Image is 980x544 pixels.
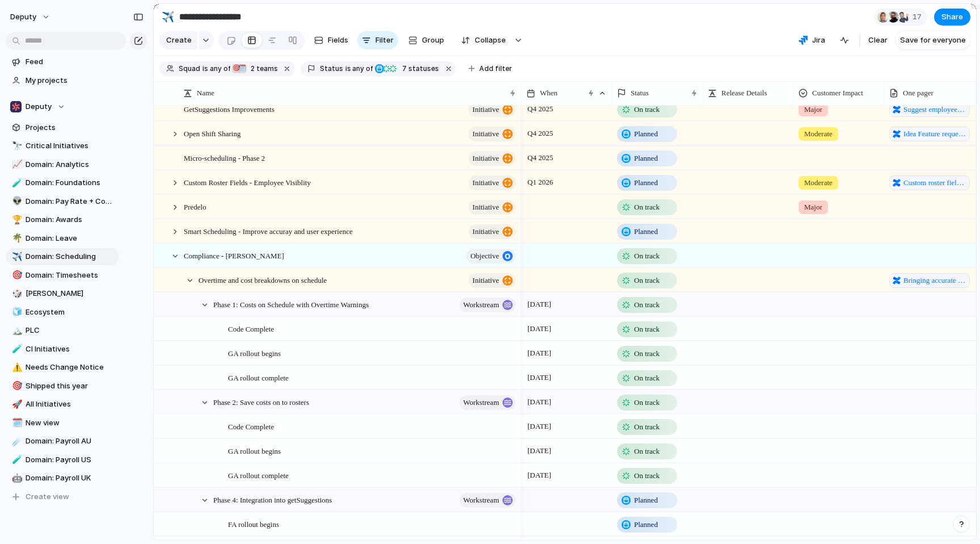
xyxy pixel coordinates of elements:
div: 👽Domain: Pay Rate + Compliance [6,193,119,210]
span: is [345,64,351,74]
button: workstream [459,493,516,508]
span: initiative [472,224,499,240]
span: Filter [375,35,394,46]
a: Idea Feature request Shift sharing to other locations within the business [889,127,970,141]
span: Domain: Timesheets [26,270,115,281]
button: 🎯 [10,380,22,392]
span: initiative [472,175,499,191]
button: 7 statuses [374,62,441,75]
button: ✈️ [10,251,22,262]
span: Create [166,35,192,46]
span: Status [320,64,343,74]
span: initiative [472,199,499,215]
div: ☄️ [12,435,20,448]
span: On track [634,373,660,384]
span: Squad [179,64,200,74]
button: 👽 [10,196,22,207]
span: Share [941,11,963,23]
span: Status [631,87,649,99]
span: On track [634,470,660,482]
button: Fields [310,31,353,49]
span: Save for everyone [900,35,966,46]
span: My projects [26,75,115,86]
span: Fields [328,35,348,46]
span: initiative [472,273,499,288]
span: Q4 2025 [525,151,556,165]
span: [DATE] [525,371,554,384]
div: ✈️ [12,250,20,263]
span: initiative [472,102,499,118]
button: Collapse [454,31,512,49]
span: Phase 2: Save costs on to rosters [213,395,309,408]
button: 🗓️ [10,417,22,429]
button: Jira [794,32,830,49]
span: [PERSON_NAME] [26,288,115,299]
button: initiative [468,273,516,288]
span: One pager [903,87,933,99]
a: ⚠️Needs Change Notice [6,359,119,376]
button: initiative [468,151,516,166]
span: Domain: Payroll US [26,454,115,466]
button: 🧪 [10,177,22,189]
span: 17 [913,11,925,23]
span: Suggest employees for a shift v2 [903,104,966,115]
span: any of [351,64,373,74]
span: Clear [868,35,888,46]
span: Major [804,202,822,213]
span: Shipped this year [26,380,115,392]
span: [DATE] [525,444,554,458]
span: Moderate [804,177,833,189]
div: 🎲[PERSON_NAME] [6,285,119,302]
span: initiative [472,126,499,142]
span: Q1 2026 [525,175,556,189]
span: CI Initiatives [26,344,115,355]
span: On track [634,250,660,262]
button: 🎯🗓️2 teams [231,62,280,75]
button: Save for everyone [895,31,970,49]
span: On track [634,324,660,335]
span: Planned [634,177,658,189]
a: 🏆Domain: Awards [6,211,119,228]
span: [DATE] [525,298,554,311]
a: Suggest employees for a shift v2 [889,102,970,117]
span: [DATE] [525,322,554,336]
span: PLC [26,325,115,336]
a: 🧊Ecosystem [6,304,119,321]
a: 🎯Domain: Timesheets [6,267,119,284]
button: initiative [468,175,516,190]
span: deputy [10,11,36,23]
button: Deputy [6,98,119,115]
button: deputy [5,8,56,26]
a: 🔭Critical Initiatives [6,137,119,154]
button: 🎯 [10,270,22,281]
button: initiative [468,127,516,141]
span: Domain: Payroll AU [26,436,115,447]
span: Code Complete [228,322,274,335]
span: GA rollout begins [228,346,281,359]
span: On track [634,446,660,457]
button: Create [159,31,197,49]
div: ✈️Domain: Scheduling [6,248,119,265]
a: My projects [6,72,119,89]
div: 🏔️ [12,324,20,337]
span: Open Shift Sharing [184,127,240,140]
span: GA rollout complete [228,468,289,482]
span: Micro-scheduling - Phase 2 [184,151,265,164]
a: Bringing accurate shift costings to the schedule which unlocks better overtime management [889,273,970,288]
span: Compliance - [PERSON_NAME] [184,249,284,262]
span: Critical Initiatives [26,140,115,152]
div: 🗓️ [12,416,20,429]
span: Idea Feature request Shift sharing to other locations within the business [903,128,966,140]
span: [DATE] [525,395,554,409]
button: 🧪 [10,344,22,355]
button: ☄️ [10,436,22,447]
span: On track [634,299,660,311]
a: 🎯Shipped this year [6,378,119,395]
a: 🧪CI Initiatives [6,341,119,358]
button: ⚠️ [10,362,22,373]
span: Custom Roster Fields - Employee Visiblity [184,175,311,189]
span: All Initiatives [26,399,115,410]
span: workstream [463,492,499,508]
